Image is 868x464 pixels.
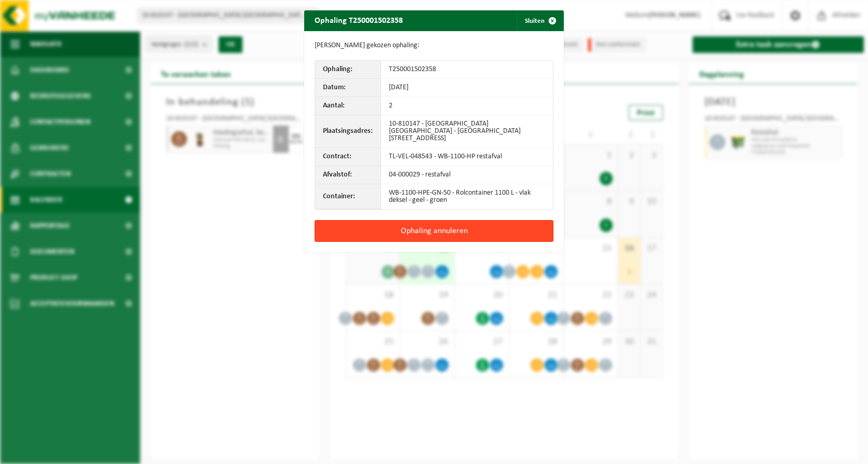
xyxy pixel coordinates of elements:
button: Sluiten [517,10,563,31]
td: T250001502358 [381,61,553,79]
td: WB-1100-HPE-GN-50 - Rolcontainer 1100 L - vlak deksel - geel - groen [381,184,553,209]
th: Plaatsingsadres: [315,115,381,148]
th: Container: [315,184,381,209]
th: Afvalstof: [315,166,381,184]
td: 10-810147 - [GEOGRAPHIC_DATA] [GEOGRAPHIC_DATA] - [GEOGRAPHIC_DATA][STREET_ADDRESS] [381,115,553,148]
th: Datum: [315,79,381,97]
h2: Ophaling T250001502358 [304,10,413,30]
button: Ophaling annuleren [315,220,553,242]
td: [DATE] [381,79,553,97]
th: Aantal: [315,97,381,115]
td: 04-000029 - restafval [381,166,553,184]
th: Ophaling: [315,61,381,79]
td: TL-VEL-048543 - WB-1100-HP restafval [381,148,553,166]
td: 2 [381,97,553,115]
th: Contract: [315,148,381,166]
p: [PERSON_NAME] gekozen ophaling: [315,42,553,50]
